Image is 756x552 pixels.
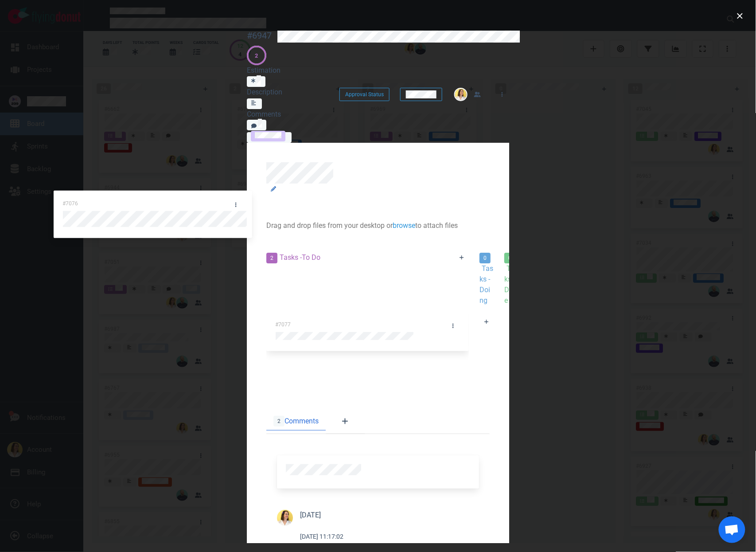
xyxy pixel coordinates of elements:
span: Tasks - To Do [280,253,320,262]
span: 0 [504,253,515,263]
img: 26 [455,89,467,100]
span: Tasks - Doing [479,264,493,305]
span: 0 [479,253,491,263]
span: 2 [273,416,284,427]
span: Comments [284,416,319,427]
small: [DATE] 11:17:02 [300,533,343,540]
div: Comments [247,109,308,120]
div: 2 [255,51,258,60]
span: 2 [266,253,277,263]
img: 36 [277,510,293,526]
span: Drag and drop files from your desktop or [266,221,393,230]
div: Estimation [247,65,308,76]
a: browse [393,221,415,230]
button: Approval Status [339,88,390,101]
div: Ouvrir le chat [719,517,745,543]
span: Tasks - Done [504,264,518,305]
span: #7077 [275,321,291,328]
div: [DATE] [300,510,373,521]
button: close [733,9,747,23]
span: to attach files [415,221,458,230]
div: Description [247,87,308,98]
div: #6947 [247,30,272,41]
